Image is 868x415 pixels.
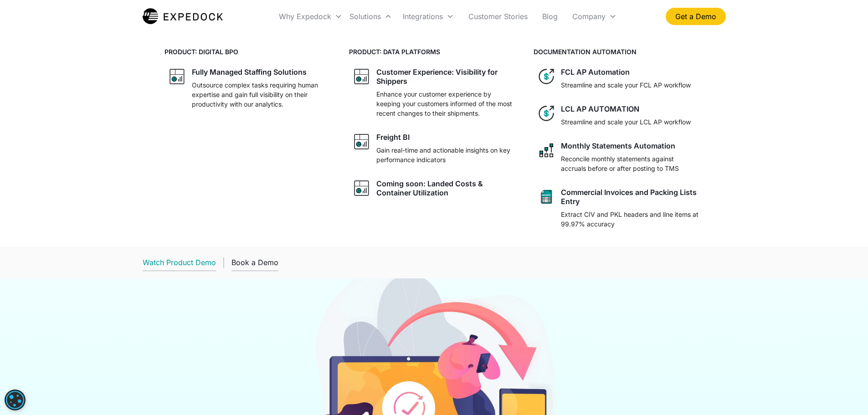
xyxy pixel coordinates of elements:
a: dollar iconLCL AP AUTOMATIONStreamline and scale your LCL AP workflow [534,101,704,130]
a: network like iconMonthly Statements AutomationReconcile monthly statements against accruals befor... [534,138,704,177]
a: Watch Product Demo [143,254,216,271]
a: Book a Demo [231,254,278,271]
p: Reconcile monthly statements against accruals before or after posting to TMS [561,154,700,173]
img: graph icon [353,179,371,197]
div: Coming soon: Landed Costs & Container Utilization [376,179,515,197]
p: Enhance your customer experience by keeping your customers informed of the most recent changes to... [376,89,515,118]
p: Streamline and scale your LCL AP workflow [561,117,691,127]
img: graph icon [353,67,371,86]
div: LCL AP AUTOMATION [561,104,639,113]
iframe: Chat Widget [716,317,868,415]
a: dollar iconFCL AP AutomationStreamline and scale your FCL AP workflow [534,64,704,93]
img: network like icon [537,141,555,159]
a: sheet iconCommercial Invoices and Packing Lists EntryExtract CIV and PKL headers and line items a... [534,184,704,232]
div: Solutions [349,12,381,21]
img: sheet icon [537,188,555,206]
img: dollar icon [537,104,555,123]
img: Expedock Logo [143,7,223,26]
div: Commercial Invoices and Packing Lists Entry [561,188,700,206]
div: Customer Experience: Visibility for Shippers [376,67,515,86]
a: Get a Demo [666,8,726,25]
a: Customer Stories [461,1,535,32]
div: Why Expedock [275,1,346,32]
div: Company [572,12,606,21]
div: Integrations [403,12,443,21]
div: Integrations [395,1,461,32]
div: Company [565,1,624,32]
div: Why Expedock [279,12,331,21]
div: Monthly Statements Automation [561,141,675,150]
h4: DOCUMENTATION AUTOMATION [534,47,704,56]
img: graph icon [168,67,186,86]
p: Gain real-time and actionable insights on key performance indicators [376,145,515,164]
h4: PRODUCT: DATA PLATFORMS [349,47,519,56]
a: graph iconFully Managed Staffing SolutionsOutsource complex tasks requiring human expertise and g... [164,64,334,113]
img: graph icon [353,133,371,151]
div: Freight BI [376,133,410,142]
a: graph iconFreight BIGain real-time and actionable insights on key performance indicators [349,129,519,168]
a: Blog [535,1,565,32]
p: Streamline and scale your FCL AP workflow [561,80,691,90]
p: Outsource complex tasks requiring human expertise and gain full visibility on their productivity ... [192,80,331,109]
a: graph iconCustomer Experience: Visibility for ShippersEnhance your customer experience by keeping... [349,64,519,122]
div: Book a Demo [231,258,278,267]
a: graph iconComing soon: Landed Costs & Container Utilization [349,175,519,201]
p: Extract CIV and PKL headers and line items at 99.97% accuracy [561,210,700,229]
div: FCL AP Automation [561,67,630,77]
img: dollar icon [537,67,555,86]
div: Solutions [346,1,395,32]
div: Watch Product Demo [143,258,216,267]
h4: PRODUCT: DIGITAL BPO [164,47,334,56]
div: Fully Managed Staffing Solutions [192,67,307,77]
